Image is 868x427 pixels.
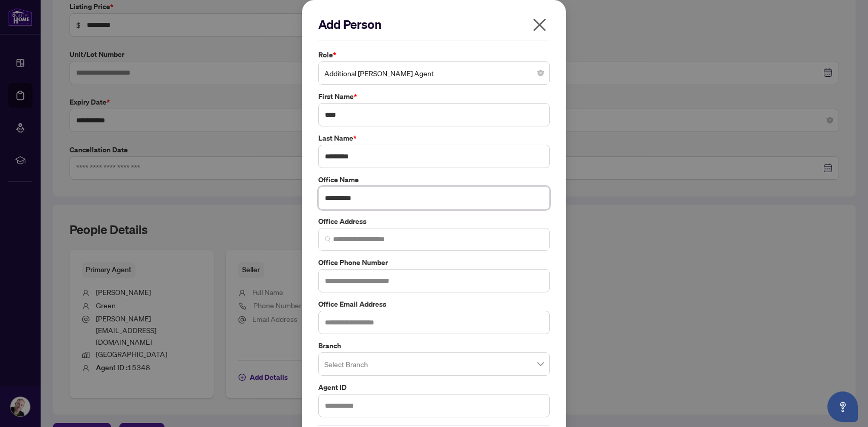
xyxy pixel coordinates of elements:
label: Role [318,49,550,60]
label: Agent ID [318,382,550,393]
span: close [531,17,548,33]
img: search_icon [325,236,331,242]
label: Office Name [318,174,550,185]
h2: Add Person [318,16,550,32]
button: Open asap [827,391,858,422]
label: Office Phone Number [318,257,550,268]
span: close-circle [538,70,544,76]
label: First Name [318,91,550,102]
label: Office Address [318,216,550,227]
label: Office Email Address [318,299,550,310]
span: Additional RAHR Agent [324,63,544,83]
label: Branch [318,340,550,351]
label: Last Name [318,133,550,144]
